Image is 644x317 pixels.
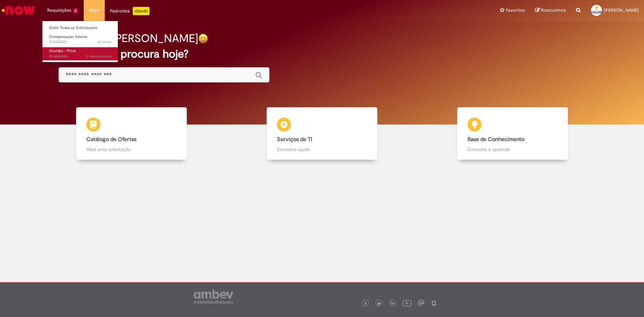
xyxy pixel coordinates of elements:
span: Compensação Interna [49,34,87,39]
img: logo_footer_facebook.png [364,302,367,305]
span: R13584513 [49,39,111,45]
img: logo_footer_youtube.png [402,298,411,307]
b: Base de Conhecimento [468,136,524,143]
p: +GenAi [133,7,150,15]
span: Rascunhos [541,7,566,13]
p: Encontre ajuda [277,146,367,153]
a: Aberto R13404396 : Dúvidas - Price [42,47,118,60]
img: logo_footer_workplace.png [418,300,424,306]
span: [PERSON_NAME] [604,7,639,13]
a: Serviços de TI Encontre ajuda [227,107,417,160]
a: Catálogo de Ofertas Abra uma solicitação [36,107,227,160]
span: Favoritos [506,7,525,14]
span: Dúvidas - Price [49,48,76,53]
img: logo_footer_linkedin.png [391,301,395,306]
h2: Boa tarde, [PERSON_NAME] [59,32,198,44]
span: Requisições [47,7,71,14]
img: logo_footer_ambev_rotulo_gray.png [194,290,233,304]
span: 2 [73,8,79,14]
span: 6h atrás [98,39,111,44]
b: Serviços de TI [277,136,312,143]
ul: Requisições [42,21,118,62]
a: Exibir Todas as Solicitações [42,24,118,32]
span: 2 mês(es) atrás [86,54,111,59]
img: happy-face.png [198,33,208,43]
p: Abra uma solicitação [86,146,177,153]
img: ServiceNow [1,3,36,17]
a: Aberto R13584513 : Compensação Interna [42,33,118,46]
img: logo_footer_naosei.png [431,300,437,306]
div: Padroniza [110,7,150,15]
a: Rascunhos [535,7,566,14]
img: logo_footer_twitter.png [377,302,381,305]
span: R13404396 [49,54,111,59]
time: 01/10/2025 09:36:11 [98,39,111,44]
time: 12/08/2025 15:19:07 [86,54,111,59]
h2: O que você procura hoje? [59,48,585,60]
b: Catálogo de Ofertas [86,136,136,143]
p: Consulte e aprenda [468,146,558,153]
span: More [89,7,100,14]
a: Base de Conhecimento Consulte e aprenda [417,107,608,160]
